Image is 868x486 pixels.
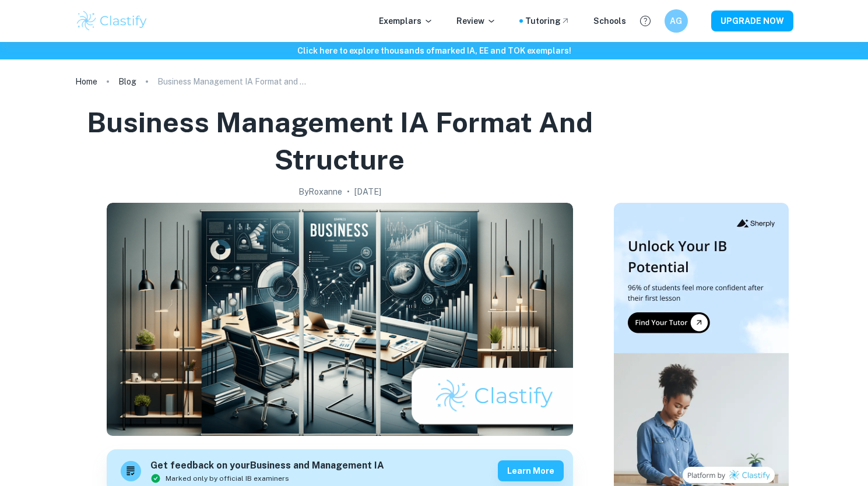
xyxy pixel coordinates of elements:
[75,9,149,33] img: Clastify logo
[669,15,683,27] h6: AG
[2,44,866,57] h6: Click here to explore thousands of marked IA, EE and TOK exemplars !
[118,73,136,90] a: Blog
[354,185,381,198] h2: [DATE]
[635,11,655,31] button: Help and Feedback
[150,459,384,473] h6: Get feedback on your Business and Management IA
[75,73,97,90] a: Home
[107,203,573,436] img: Business Management IA Format and Structure cover image
[166,473,289,484] span: Marked only by official IB examiners
[347,185,350,198] p: •
[379,15,433,27] p: Exemplars
[711,10,793,31] button: UPGRADE NOW
[80,104,600,178] h1: Business Management IA Format and Structure
[525,15,570,27] a: Tutoring
[298,185,342,198] h2: By Roxanne
[593,15,626,27] a: Schools
[498,460,564,481] button: Learn more
[456,15,496,27] p: Review
[157,75,309,88] p: Business Management IA Format and Structure
[665,9,688,33] button: AG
